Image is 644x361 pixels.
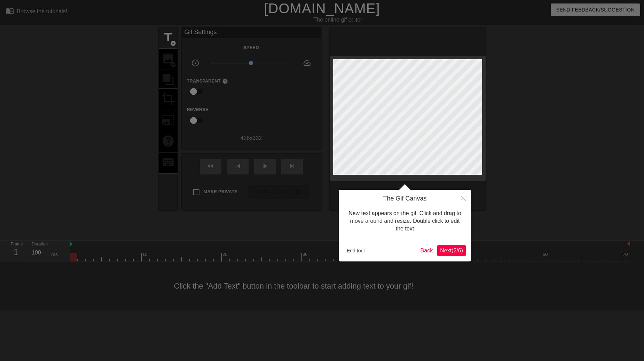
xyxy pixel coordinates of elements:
[456,190,471,206] button: Close
[440,248,463,253] span: Next ( 2 / 6 )
[344,195,466,203] h4: The Gif Canvas
[344,203,466,240] div: New text appears on the gif. Click and drag to move around and resize. Double click to edit the text
[437,245,466,256] button: Next
[344,245,368,256] button: End tour
[418,245,436,256] button: Back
